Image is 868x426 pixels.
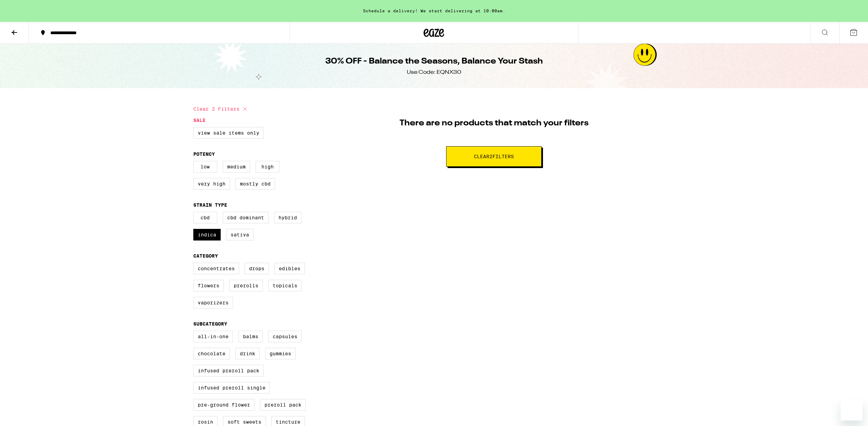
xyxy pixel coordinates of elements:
[193,212,217,223] label: CBD
[474,154,514,159] span: Clear 2 filter s
[193,263,239,274] label: Concentrates
[235,178,275,190] label: Mostly CBD
[193,151,215,157] legend: Potency
[193,118,206,123] legend: Sale
[193,100,249,118] button: Clear 2 filters
[193,202,227,208] legend: Strain Type
[274,212,301,223] label: Hybrid
[274,263,305,274] label: Edibles
[256,161,280,173] label: High
[400,118,588,129] p: There are no products that match your filters
[193,365,264,376] label: Infused Preroll Pack
[245,263,269,274] label: Drops
[229,280,263,291] label: Prerolls
[325,56,543,67] h1: 30% OFF - Balance the Seasons, Balance Your Stash
[235,348,260,359] label: Drink
[193,178,230,190] label: Very High
[223,161,250,173] label: Medium
[193,297,233,308] label: Vaporizers
[193,161,217,173] label: Low
[407,69,461,76] div: Use Code: EQNX30
[193,399,255,411] label: Pre-ground Flower
[265,348,296,359] label: Gummies
[260,399,306,411] label: Preroll Pack
[193,331,233,342] label: All-In-One
[268,280,302,291] label: Topicals
[446,146,542,167] button: Clear2filters
[223,212,269,223] label: CBD Dominant
[193,321,227,327] legend: Subcategory
[268,331,302,342] label: Capsules
[841,399,863,421] iframe: Button to launch messaging window
[238,331,263,342] label: Balms
[193,253,218,259] legend: Category
[193,127,264,139] label: View Sale Items Only
[226,229,254,241] label: Sativa
[193,280,224,291] label: Flowers
[193,382,270,394] label: Infused Preroll Single
[193,229,221,241] label: Indica
[193,348,230,359] label: Chocolate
